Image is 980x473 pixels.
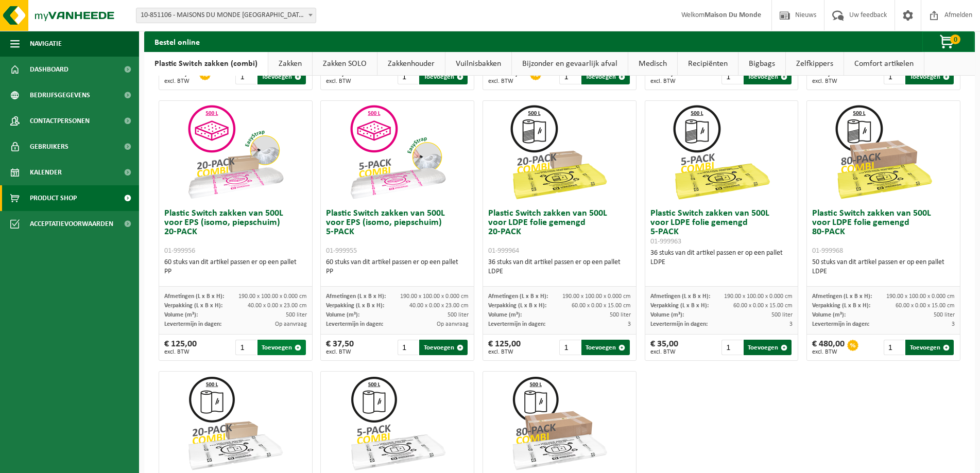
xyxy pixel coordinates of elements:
div: € 62,50 [812,69,840,84]
input: 1 [398,69,419,84]
span: Dashboard [30,57,68,82]
span: 01-999963 [650,238,681,246]
div: € 37,50 [326,340,354,355]
h2: Bestel online [144,31,210,51]
a: Bigbags [738,52,785,76]
span: 3 [789,321,793,327]
span: 01-999955 [326,247,357,255]
span: Afmetingen (L x B x H): [488,293,548,300]
span: 60.00 x 0.00 x 15.00 cm [572,303,631,309]
button: Toevoegen [744,69,792,84]
div: LDPE [650,258,793,267]
span: excl. BTW [650,349,678,355]
span: 01-999956 [164,247,195,255]
span: 190.00 x 100.00 x 0.000 cm [400,293,469,300]
input: 1 [884,69,905,84]
input: 1 [235,69,256,84]
span: 500 liter [286,312,307,318]
span: Kalender [30,160,62,185]
span: excl. BTW [650,78,683,84]
span: 3 [628,321,631,327]
img: 01-999955 [346,101,449,204]
span: Levertermijn in dagen: [164,321,221,327]
a: Bijzonder en gevaarlijk afval [512,52,628,76]
span: Levertermijn in dagen: [488,321,545,327]
span: 10-851106 - MAISONS DU MONDE OOSTENDE - OOSTENDE [136,8,316,23]
span: Volume (m³): [488,312,522,318]
span: Product Shop [30,185,77,211]
span: Volume (m³): [164,312,198,318]
span: excl. BTW [326,78,354,84]
img: 01-999956 [184,101,287,204]
a: Zakken SOLO [313,52,377,76]
span: 500 liter [934,312,955,318]
span: Acceptatievoorwaarden [30,211,113,237]
a: Medisch [628,52,677,76]
button: Toevoegen [581,340,630,355]
span: Levertermijn in dagen: [812,321,869,327]
a: Plastic Switch zakken (combi) [144,52,268,76]
div: € 240,00 [164,69,197,84]
span: 190.00 x 100.00 x 0.000 cm [886,293,955,300]
strong: Maison Du Monde [704,11,761,19]
h3: Plastic Switch zakken van 500L voor LDPE folie gemengd 80-PACK [812,209,955,255]
button: Toevoegen [419,69,468,84]
button: Toevoegen [905,69,954,84]
span: Verpakking (L x B x H): [164,303,222,309]
span: Verpakking (L x B x H): [812,303,870,309]
h3: Plastic Switch zakken van 500L voor EPS (isomo, piepschuim) 5-PACK [326,209,469,255]
span: Verpakking (L x B x H): [488,303,546,309]
span: 40.00 x 0.00 x 23.00 cm [409,303,469,309]
img: 01-999963 [670,101,773,204]
span: Op aanvraag [275,321,307,327]
span: Afmetingen (L x B x H): [650,293,710,300]
div: € 125,00 [488,340,521,355]
span: Volume (m³): [812,312,846,318]
div: € 35,00 [650,340,678,355]
span: excl. BTW [812,78,840,84]
span: Bedrijfsgegevens [30,82,90,108]
input: 1 [235,340,256,355]
span: Gebruikers [30,134,68,160]
div: PP [164,267,307,276]
span: Levertermijn in dagen: [650,321,708,327]
button: Toevoegen [257,69,306,84]
a: Comfort artikelen [844,52,924,76]
img: 01-999968 [832,101,935,204]
img: 01-999964 [508,101,611,204]
input: 1 [398,340,419,355]
button: 0 [922,31,974,52]
h3: Plastic Switch zakken van 500L voor EPS (isomo, piepschuim) 20-PACK [164,209,307,255]
span: 60.00 x 0.00 x 15.00 cm [733,303,793,309]
div: PP [326,267,469,276]
button: Toevoegen [581,69,630,84]
div: LDPE [488,267,631,276]
button: Toevoegen [419,340,468,355]
span: Levertermijn in dagen: [326,321,383,327]
span: excl. BTW [164,78,197,84]
span: Op aanvraag [437,321,469,327]
span: 01-999968 [812,247,843,255]
a: Zakken [268,52,312,76]
div: € 125,00 [164,340,197,355]
a: Zelfkippers [786,52,844,76]
div: € 70,00 [326,69,354,84]
div: 36 stuks van dit artikel passen er op een pallet [650,249,793,267]
span: Verpakking (L x B x H): [650,303,709,309]
span: 40.00 x 0.00 x 23.00 cm [248,303,307,309]
div: 36 stuks van dit artikel passen er op een pallet [488,258,631,276]
a: Zakkenhouder [377,52,445,76]
span: Afmetingen (L x B x H): [326,293,386,300]
span: 190.00 x 100.00 x 0.000 cm [724,293,793,300]
span: Verpakking (L x B x H): [326,303,384,309]
span: 3 [952,321,955,327]
span: Volume (m³): [650,312,684,318]
input: 1 [721,340,743,355]
span: 190.00 x 100.00 x 0.000 cm [238,293,307,300]
span: 0 [950,34,960,44]
span: excl. BTW [164,349,197,355]
span: excl. BTW [326,349,354,355]
span: Contactpersonen [30,108,90,134]
span: Navigatie [30,31,62,57]
button: Toevoegen [257,340,306,355]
